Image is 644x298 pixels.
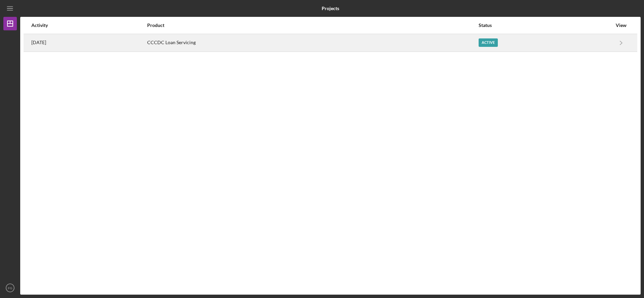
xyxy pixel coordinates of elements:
[322,6,339,11] b: Projects
[3,281,17,295] button: FG
[613,23,630,28] div: View
[479,23,612,28] div: Status
[31,40,46,45] time: 2025-08-14 15:39
[147,23,478,28] div: Product
[8,286,12,290] text: FG
[479,38,498,47] div: Active
[147,34,478,51] div: CCCDC Loan Servicing
[31,23,147,28] div: Activity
